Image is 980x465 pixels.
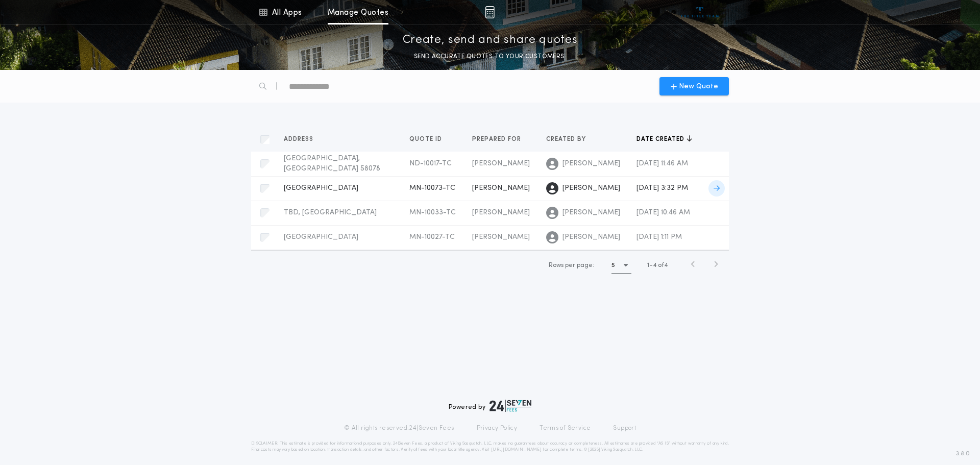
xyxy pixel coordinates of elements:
span: [PERSON_NAME] [562,159,620,169]
span: MN-10027-TC [409,233,455,241]
h1: 5 [611,260,615,271]
button: Created by [546,134,594,144]
span: Prepared for [472,135,523,143]
button: 5 [611,257,631,274]
span: TBD, [GEOGRAPHIC_DATA] [284,209,377,216]
span: [PERSON_NAME] [562,183,620,193]
span: ND-10017-TC [409,160,452,167]
img: logo [489,400,531,412]
span: 4 [653,262,656,268]
a: Support [613,424,636,432]
span: Quote ID [409,135,444,143]
span: 1 [647,262,649,268]
span: [PERSON_NAME] [472,160,530,167]
span: Address [284,135,315,143]
span: [PERSON_NAME] [562,208,620,218]
span: MN-10073-TC [409,184,455,192]
span: Created by [546,135,588,143]
span: [DATE] 10:46 AM [636,209,690,216]
img: img [485,6,495,18]
span: [DATE] 1:11 PM [636,233,682,241]
span: Rows per page: [549,262,594,268]
button: Quote ID [409,134,450,144]
p: © All rights reserved. 24|Seven Fees [344,424,454,432]
span: [DATE] 3:32 PM [636,184,688,192]
span: of 4 [658,261,668,270]
span: New Quote [679,81,718,92]
p: Create, send and share quotes [403,32,578,48]
span: [DATE] 11:46 AM [636,160,688,167]
span: 3.8.0 [956,449,970,458]
button: Date created [636,134,692,144]
p: SEND ACCURATE QUOTES TO YOUR CUSTOMERS. [414,52,566,62]
span: [PERSON_NAME] [472,184,530,192]
a: [URL][DOMAIN_NAME] [491,448,542,452]
button: New Quote [659,77,729,95]
a: Privacy Policy [477,424,518,432]
button: Address [284,134,321,144]
a: Terms of Service [540,424,591,432]
span: [PERSON_NAME] [472,233,530,241]
span: [PERSON_NAME] [562,232,620,242]
span: Date created [636,135,687,143]
span: [GEOGRAPHIC_DATA] [284,184,358,192]
p: DISCLAIMER: This estimate is provided for informational purposes only. 24|Seven Fees, a product o... [251,440,729,453]
span: [GEOGRAPHIC_DATA] [284,233,358,241]
span: [PERSON_NAME] [472,209,530,216]
img: vs-icon [681,7,719,17]
span: MN-10033-TC [409,209,456,216]
div: Powered by [449,400,531,412]
span: [GEOGRAPHIC_DATA], [GEOGRAPHIC_DATA] 58078 [284,155,380,173]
